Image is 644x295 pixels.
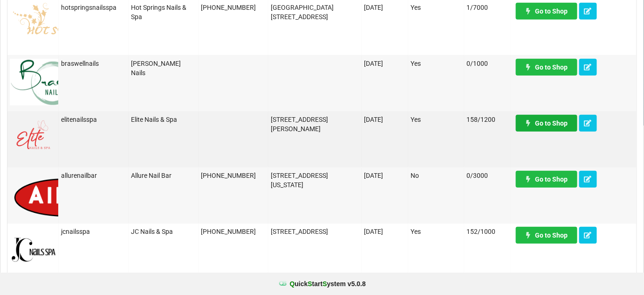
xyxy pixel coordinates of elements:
div: 1/7000 [466,3,508,12]
img: BraswellNails-logo.png [10,59,196,105]
div: Elite Nails & Spa [131,115,196,124]
div: [PERSON_NAME] Nails [131,59,196,77]
img: EliteNailsSpa-Logo1.png [10,115,56,162]
div: [PHONE_NUMBER] [201,171,266,180]
span: S [308,280,312,288]
div: 152/1000 [466,227,508,236]
div: braswellnails [61,59,126,68]
div: Yes [411,59,461,68]
div: [DATE] [364,3,405,12]
div: [STREET_ADDRESS][US_STATE] [271,171,359,190]
b: uick tart ystem v 5.0.8 [290,279,366,288]
div: Yes [411,115,461,124]
div: elitenailsspa [61,115,126,124]
a: Go to Shop [516,171,577,188]
a: Go to Shop [516,227,577,244]
a: Go to Shop [516,115,577,132]
div: 0/3000 [466,171,508,180]
div: Allure Nail Bar [131,171,196,180]
div: [DATE] [364,59,405,68]
div: allurenailbar [61,171,126,180]
a: Go to Shop [516,59,577,76]
img: hotspringsnailslogo.png [10,3,105,49]
div: Yes [411,3,461,12]
span: Q [290,280,295,288]
div: [PHONE_NUMBER] [201,3,266,12]
div: JC Nails & Spa [131,227,196,236]
div: Yes [411,227,461,236]
img: favicon.ico [278,279,288,288]
div: hotspringsnailsspa [61,3,126,12]
div: [DATE] [364,115,405,124]
div: jcnailsspa [61,227,126,236]
div: 158/1200 [466,115,508,124]
div: [PHONE_NUMBER] [201,227,266,236]
div: 0/1000 [466,59,508,68]
div: [STREET_ADDRESS] [271,227,359,236]
div: [STREET_ADDRESS][PERSON_NAME] [271,115,359,133]
div: [DATE] [364,227,405,236]
a: Go to Shop [516,3,577,20]
div: [GEOGRAPHIC_DATA][STREET_ADDRESS] [271,3,359,21]
div: No [411,171,461,180]
img: JCNailsSpa-Logo.png [10,227,56,274]
div: [DATE] [364,171,405,180]
img: logo.png [10,171,337,218]
span: S [322,280,327,288]
div: Hot Springs Nails & Spa [131,3,196,21]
